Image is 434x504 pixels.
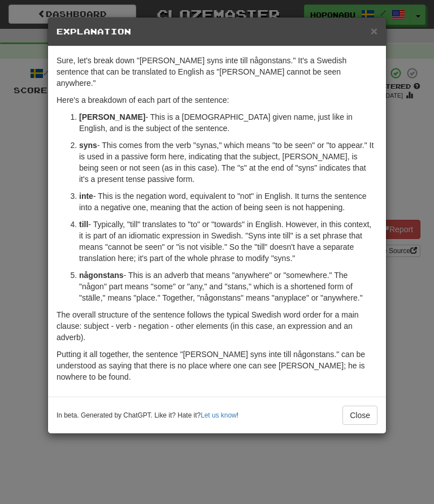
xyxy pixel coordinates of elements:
[79,220,88,229] strong: till
[57,309,377,343] p: The overall structure of the sentence follows the typical Swedish word order for a main clause: s...
[201,411,236,419] a: Let us know
[57,411,238,420] small: In beta. Generated by ChatGPT. Like it? Hate it? !
[79,112,145,121] strong: [PERSON_NAME]
[79,271,124,280] strong: någonstans
[57,94,377,106] p: Here's a breakdown of each part of the sentence:
[79,192,93,201] strong: inte
[79,140,377,185] p: - This comes from the verb "synas," which means "to be seen" or "to appear." It is used in a pass...
[79,111,377,134] p: - This is a [DEMOGRAPHIC_DATA] given name, just like in English, and is the subject of the sentence.
[342,406,377,425] button: Close
[57,55,377,89] p: Sure, let's break down "[PERSON_NAME] syns inte till någonstans." It's a Swedish sentence that ca...
[79,190,377,213] p: - This is the negation word, equivalent to "not" in English. It turns the sentence into a negativ...
[371,24,377,37] span: ×
[371,25,377,37] button: Close
[79,141,97,150] strong: syns
[57,349,377,383] p: Putting it all together, the sentence "[PERSON_NAME] syns inte till någonstans." can be understoo...
[79,270,377,303] p: - This is an adverb that means "anywhere" or "somewhere." The "någon" part means "some" or "any,"...
[79,219,377,264] p: - Typically, "till" translates to "to" or "towards" in English. However, in this context, it is p...
[57,26,377,37] h5: Explanation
